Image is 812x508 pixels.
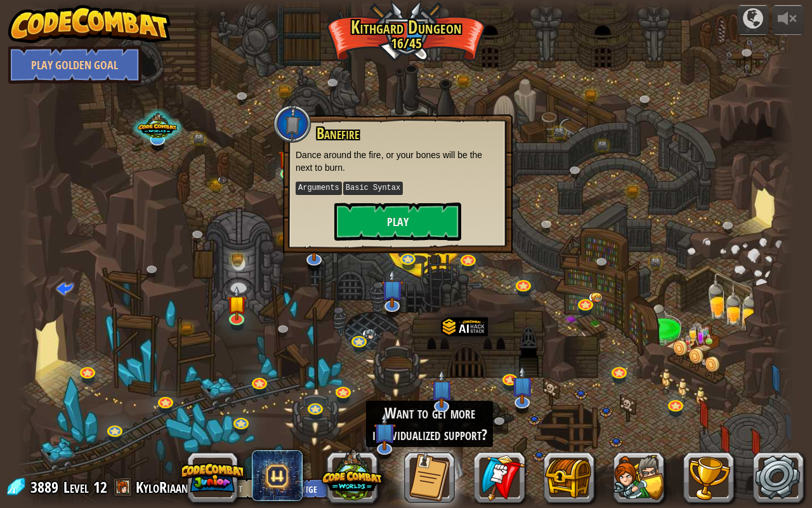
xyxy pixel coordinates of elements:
[303,223,325,261] img: level-banner-unstarted-subscriber.png
[343,182,403,195] kbd: Basic Syntax
[136,477,192,497] a: KyloRiaan
[366,401,493,447] div: Want to get more individualized support?
[334,203,461,241] button: Play
[218,177,227,184] img: portrait.png
[296,182,342,195] kbd: Arguments
[63,477,89,498] span: Level
[362,329,376,340] img: portrait.png
[296,149,500,174] p: Dance around the fire, or your bones will be the next to burn.
[772,5,804,35] button: Adjust volume
[8,5,171,43] img: CodeCombat - Learn how to code by playing a game
[30,477,62,497] span: 3889
[588,292,602,303] img: portrait.png
[317,123,359,144] span: Banefire
[381,269,403,307] img: level-banner-unstarted-subscriber.png
[373,412,395,450] img: level-banner-unstarted-subscriber.png
[737,5,769,35] button: Campaigns
[511,366,534,404] img: level-banner-unstarted-subscriber.png
[227,286,247,321] img: level-banner-started.png
[93,477,107,497] span: 12
[431,370,453,408] img: level-banner-unstarted-subscriber.png
[8,46,141,84] a: Play Golden Goal
[278,141,298,175] img: level-banner-started.png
